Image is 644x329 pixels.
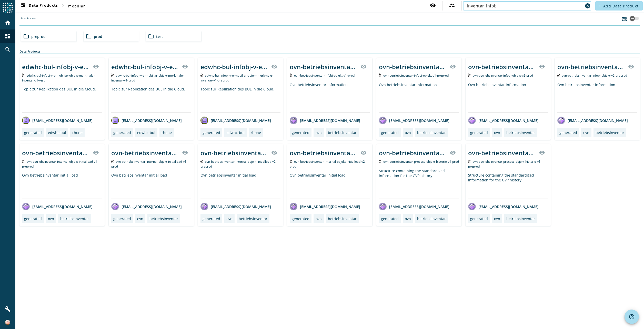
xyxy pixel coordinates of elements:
div: rhone [72,130,83,135]
img: avatar [200,117,208,124]
span: Data Products [20,3,58,9]
div: ovn [583,130,589,135]
img: Kafka Topic: edwhc-bul-infobj-v-e-mobiliar-objekt-merkmale-inventar-v1-preprod [200,74,203,77]
span: Kafka Topic: edwhc-bul-infobj-v-e-mobiliar-objekt-merkmale-inventar-v1-preprod [200,73,273,83]
img: Kafka Topic: ovn-betriebsinventar-infobj-objekt-v1-prod [290,74,292,77]
div: [EMAIL_ADDRESS][DOMAIN_NAME] [379,203,449,210]
div: Ovn betriebsinventar initial load [200,173,280,199]
div: Topic zur Replikation des BUL in die Cloud. [111,87,191,112]
div: [EMAIL_ADDRESS][DOMAIN_NAME] [379,117,449,124]
span: test [156,34,163,39]
img: Kafka Topic: ovn-betriebsinventar-internal-objekt-initialload-v1-preprod [22,160,24,163]
label: Directories [19,16,36,25]
mat-icon: visibility [182,150,188,156]
div: Ovn betriebsinventar information [379,82,459,112]
span: Kafka Topic: ovn-betriebsinventar-process-objekt-historie-v1-prod [383,159,459,164]
mat-icon: cancel [585,3,591,9]
div: betriebsinventar [506,130,535,135]
div: rhone [162,130,172,135]
div: Ovn betriebsinventar information [468,82,548,112]
div: ovn-betriebsinventar-internal-objekt-initialload-v2-_stage_ [200,149,268,157]
img: avatar [468,203,476,210]
span: Kafka Topic: ovn-betriebsinventar-internal-objekt-initialload-v2-preprod [200,159,277,169]
mat-icon: visibility [450,150,456,156]
img: avatar [111,117,119,124]
div: ovn-betriebsinventar-infobj-objekt-v2-_stage_ [557,63,625,71]
div: betriebsinventar [506,216,535,221]
mat-icon: home [5,20,11,26]
div: ovn [405,216,411,221]
mat-icon: visibility [93,64,99,70]
div: ovn [316,216,322,221]
div: ovn-betriebsinventar-infobj-objekt-v1-_stage_ [379,63,447,71]
div: ovn [494,130,500,135]
mat-icon: build [5,306,11,312]
div: generated [203,216,220,221]
mat-icon: folder_open [148,33,154,39]
div: generated [470,130,488,135]
span: Kafka Topic: ovn-betriebsinventar-infobj-objekt-v1-preprod [383,73,449,78]
div: ovn [316,130,322,135]
div: ovn-betriebsinventar-process-objekt-historie-v1-_stage_ [468,149,536,157]
div: [EMAIL_ADDRESS][DOMAIN_NAME] [290,203,360,210]
div: generated [24,130,42,135]
div: ovn-betriebsinventar-infobj-objekt-v2-_stage_ [468,63,536,71]
div: generated [292,216,309,221]
mat-icon: visibility [271,64,277,70]
div: [EMAIL_ADDRESS][DOMAIN_NAME] [22,117,93,124]
img: Kafka Topic: ovn-betriebsinventar-internal-objekt-initialload-v1-prod [111,160,114,163]
div: Structure containing the standardized information for the GVP history [379,168,459,199]
div: edwhc-bul-infobj-v-e-mobiliar-objekt-merkmale-inventar-v1-_stage_ [200,63,268,71]
mat-icon: visibility [539,150,545,156]
img: avatar [290,203,297,210]
div: betriebsinventar [328,216,357,221]
mat-icon: dashboard [20,3,26,9]
div: betriebsinventar [239,216,267,221]
div: [EMAIL_ADDRESS][DOMAIN_NAME] [111,203,182,210]
span: Kafka Topic: ovn-betriebsinventar-internal-objekt-initialload-v2-prod [290,159,366,169]
div: Structure containing the standardized information for the GVP history [468,173,548,199]
div: Ovn betriebsinventar initial load [22,173,102,199]
img: Kafka Topic: ovn-betriebsinventar-infobj-objekt-v2-preprod [557,74,560,77]
mat-icon: visibility [450,64,456,70]
div: ovn-betriebsinventar-internal-objekt-initialload-v2-_stage_ [290,149,357,157]
div: ovn-betriebsinventar-process-objekt-historie-v1-_stage_ [379,149,447,157]
mat-icon: visibility [271,150,277,156]
img: Kafka Topic: ovn-betriebsinventar-process-objekt-historie-v1-preprod [468,160,470,163]
div: [EMAIL_ADDRESS][DOMAIN_NAME] [200,117,271,124]
img: Kafka Topic: ovn-betriebsinventar-internal-objekt-initialload-v2-preprod [200,160,203,163]
div: betriebsinventar [60,216,89,221]
div: Topic zur Replikation des BUL in die Cloud. [22,87,102,112]
div: edwhc-bul [226,130,245,135]
div: betriebsinventar [417,130,446,135]
div: [EMAIL_ADDRESS][DOMAIN_NAME] [468,117,539,124]
img: avatar [290,117,297,124]
span: Kafka Topic: ovn-betriebsinventar-infobj-objekt-v2-prod [472,73,533,78]
mat-icon: dashboard [5,33,11,39]
button: Data Products [18,1,60,11]
img: avatar [557,117,565,124]
mat-icon: visibility [539,64,545,70]
div: ovn-betriebsinventar-internal-objekt-initialload-v1-_stage_ [22,149,90,157]
img: avatar [379,203,387,210]
mat-icon: visibility [182,64,188,70]
mat-icon: chevron_right [60,3,66,9]
div: ovn [226,216,233,221]
div: ovn [405,130,411,135]
div: ovn [137,216,143,221]
div: edwhc-bul-infobj-v-e-mobiliar-objekt-merkmale-inventar-v1-_stage_ [111,63,179,71]
mat-icon: folder_open [86,33,92,39]
img: Kafka Topic: ovn-betriebsinventar-infobj-objekt-v2-prod [468,74,470,77]
div: Data Products [19,49,640,54]
img: spoud-logo.svg [3,3,13,13]
div: generated [381,130,399,135]
div: Topic zur Replikation des BUL in die Cloud. [200,87,280,112]
span: Kafka Topic: ovn-betriebsinventar-process-objekt-historie-v1-preprod [468,159,541,169]
button: Clear [584,2,591,9]
mat-icon: visibility [93,150,99,156]
div: rhone [251,130,261,135]
div: betriebsinventar [328,130,357,135]
span: preprod [31,34,46,39]
img: avatar [22,203,30,210]
mat-icon: search [5,46,11,53]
